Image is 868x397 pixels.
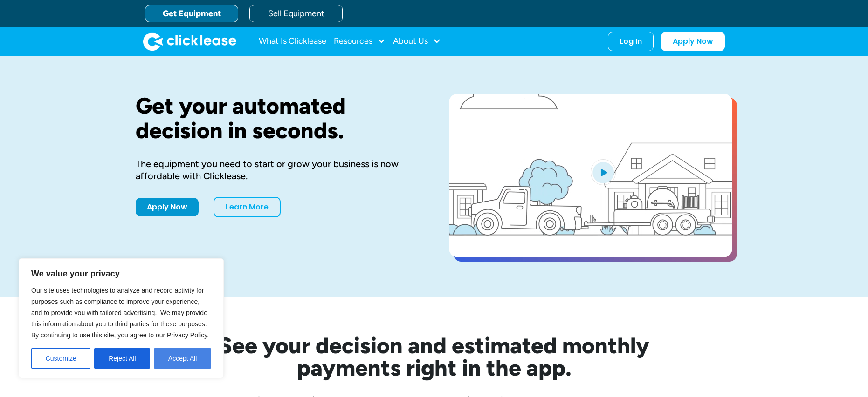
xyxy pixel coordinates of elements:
[31,348,90,369] button: Customize
[449,94,732,257] a: open lightbox
[173,334,695,379] h2: See your decision and estimated monthly payments right in the app.
[259,32,326,51] a: What Is Clicklease
[393,32,441,51] div: About Us
[145,5,238,22] a: Get Equipment
[136,94,419,143] h1: Get your automated decision in seconds.
[661,32,725,51] a: Apply Now
[620,37,642,46] div: Log In
[136,158,419,182] div: The equipment you need to start or grow your business is now affordable with Clicklease.
[136,198,199,216] a: Apply Now
[154,348,211,369] button: Accept All
[94,348,150,369] button: Reject All
[143,32,236,51] a: home
[214,197,281,217] a: Learn More
[334,32,386,51] div: Resources
[143,32,236,51] img: Clicklease logo
[19,258,224,378] div: We value your privacy
[591,159,616,185] img: Blue play button logo on a light blue circular background
[249,5,343,22] a: Sell Equipment
[31,268,211,279] p: We value your privacy
[31,287,209,339] span: Our site uses technologies to analyze and record activity for purposes such as compliance to impr...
